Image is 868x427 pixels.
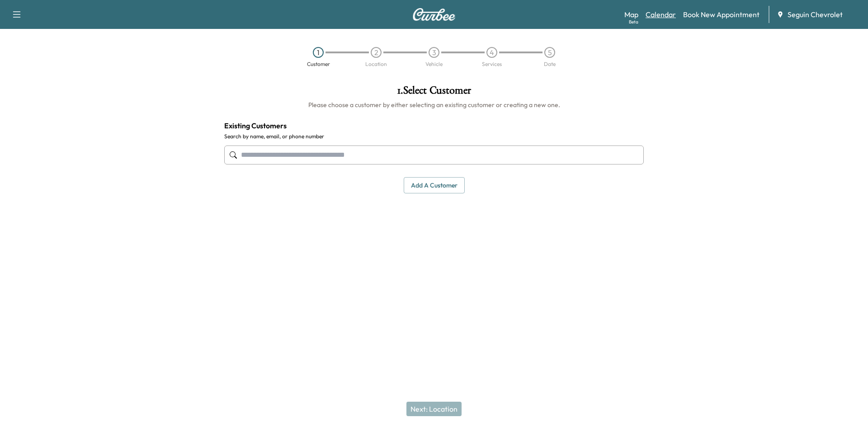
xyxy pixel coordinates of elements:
span: Seguin Chevrolet [788,9,843,20]
div: 2 [371,47,382,58]
div: Beta [629,19,638,25]
h4: Existing Customers [224,120,644,131]
button: Add a customer [404,177,465,194]
a: Calendar [646,9,676,20]
img: Curbee Logo [412,8,456,21]
label: Search by name, email, or phone number [224,133,644,140]
div: 1 [313,47,324,58]
div: 5 [544,47,555,58]
h1: 1 . Select Customer [224,85,644,100]
div: 4 [486,47,497,58]
div: Customer [307,61,330,67]
div: Vehicle [425,61,443,67]
a: MapBeta [624,9,638,20]
h6: Please choose a customer by either selecting an existing customer or creating a new one. [224,100,644,109]
a: Book New Appointment [683,9,759,20]
div: Services [482,61,502,67]
div: Date [544,61,556,67]
div: Location [365,61,387,67]
div: 3 [429,47,439,58]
